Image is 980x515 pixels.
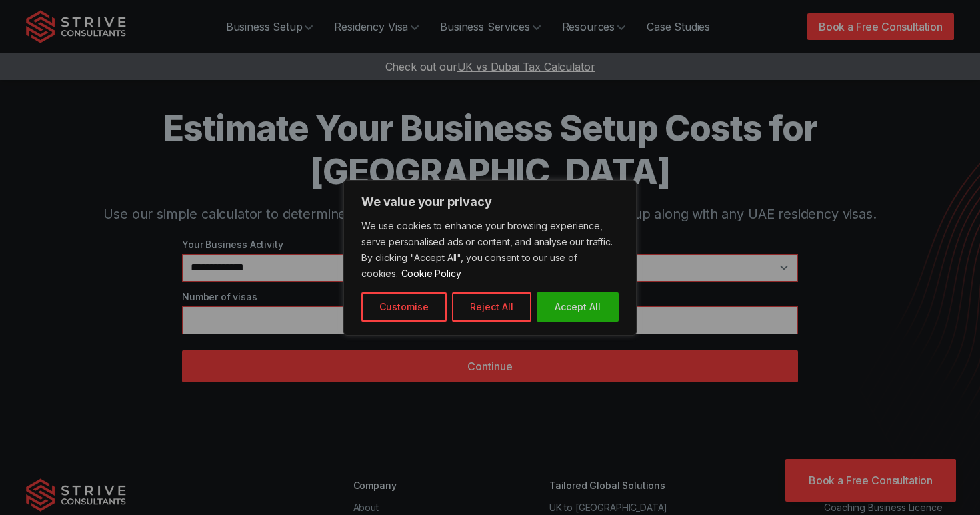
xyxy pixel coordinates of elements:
button: Customise [361,292,447,322]
div: We value your privacy [343,180,637,336]
button: Reject All [452,292,531,322]
a: Cookie Policy [401,267,462,280]
button: Accept All [537,292,619,322]
p: We use cookies to enhance your browsing experience, serve personalised ads or content, and analys... [361,218,619,282]
p: We value your privacy [361,194,619,210]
